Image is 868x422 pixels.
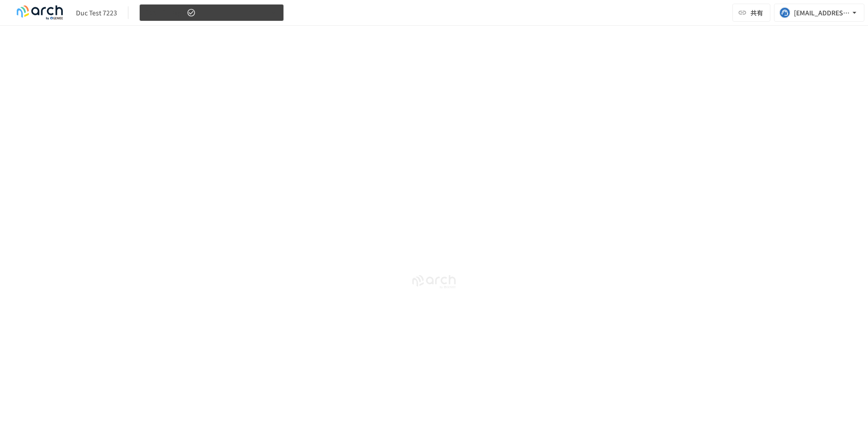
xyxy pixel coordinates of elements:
div: [EMAIL_ADDRESS][DOMAIN_NAME] [794,7,850,19]
div: Duc Test 7223 [76,8,117,18]
button: 共有 [732,4,770,22]
span: 共有 [750,8,763,18]
button: [EMAIL_ADDRESS][DOMAIN_NAME] [774,4,864,22]
span: [DATE] - Page [145,7,185,19]
button: [DATE] - Page [139,4,284,22]
img: logo-default@2x-9cf2c760.svg [11,5,69,20]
